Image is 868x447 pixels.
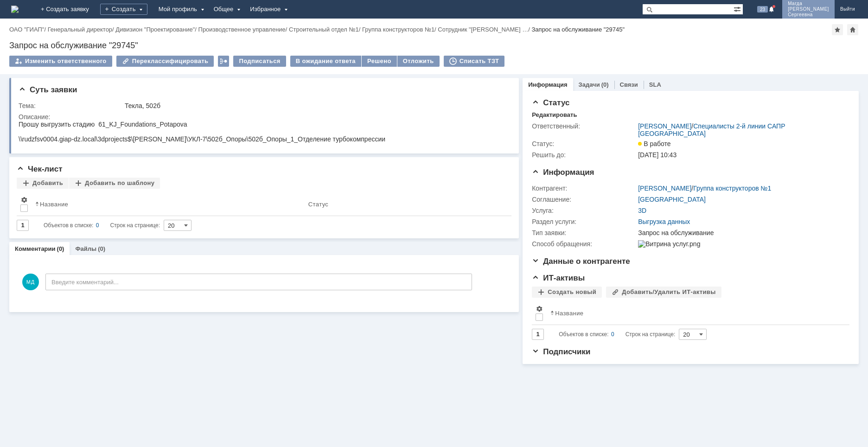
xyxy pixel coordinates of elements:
[115,26,195,33] a: Дивизион "Проектирование"
[9,41,859,50] div: Запрос на обслуживание "29745"
[528,81,567,88] a: Информация
[788,1,829,6] span: Магда
[96,220,99,231] div: 0
[757,6,768,13] span: 23
[638,218,690,225] a: Выгрузка данных
[48,26,112,33] a: Генеральный директор
[693,185,771,192] a: Группа конструкторов №1
[438,26,528,33] a: Сотрудник "[PERSON_NAME] …
[532,111,577,119] div: Редактировать
[601,81,609,88] div: (0)
[19,102,123,109] div: Тема:
[9,26,48,33] div: /
[788,6,829,12] span: [PERSON_NAME]
[638,196,706,203] a: [GEOGRAPHIC_DATA]
[532,196,636,203] div: Соглашение:
[559,329,675,340] i: Строк на странице:
[638,240,700,248] img: Витрина услуг.png
[547,301,842,325] th: Название
[638,122,844,137] div: /
[638,207,646,214] a: 3D
[532,98,569,107] span: Статус
[98,245,105,252] div: (0)
[115,26,198,33] div: /
[638,140,670,147] span: В работе
[555,310,583,317] div: Название
[289,26,362,33] div: /
[9,26,44,33] a: ОАО "ГИАП"
[734,4,743,13] span: Расширенный поиск
[40,201,68,208] div: Название
[638,122,691,130] a: [PERSON_NAME]
[532,26,625,33] div: Запрос на обслуживание "29745"
[532,168,594,177] span: Информация
[44,222,93,229] span: Объектов в списке:
[536,305,543,313] span: Настройки
[532,207,636,214] div: Услуга:
[19,113,507,121] div: Описание:
[75,245,96,252] a: Файлы
[362,26,438,33] div: /
[532,122,636,130] div: Ответственный:
[57,245,64,252] div: (0)
[438,26,531,33] div: /
[308,201,328,208] div: Статус
[532,229,636,236] div: Тип заявки:
[19,85,77,94] span: Суть заявки
[22,274,39,290] span: МД
[620,81,638,88] a: Связи
[638,122,785,137] a: Специалисты 2-й линии САПР [GEOGRAPHIC_DATA]
[532,218,636,225] div: Раздел услуги:
[362,26,434,33] a: Группа конструкторов №1
[44,220,160,231] i: Строк на странице:
[15,245,56,252] a: Комментарии
[638,185,691,192] a: [PERSON_NAME]
[832,24,843,35] div: Добавить в избранное
[638,151,677,159] span: [DATE] 10:43
[17,165,63,173] span: Чек-лист
[11,6,19,13] a: Перейти на домашнюю страницу
[638,185,771,192] div: /
[532,185,636,192] div: Контрагент:
[100,4,147,15] div: Создать
[847,24,858,35] div: Сделать домашней страницей
[289,26,359,33] a: Строительный отдел №1
[198,26,289,33] div: /
[638,229,844,236] div: Запрос на обслуживание
[788,12,829,18] span: Сергеевна
[532,151,636,159] div: Решить до:
[32,192,305,216] th: Название
[48,26,116,33] div: /
[649,81,661,88] a: SLA
[532,140,636,147] div: Статус:
[125,102,505,109] div: Текла, 502б
[532,257,630,266] span: Данные о контрагенте
[579,81,600,88] a: Задачи
[11,6,19,13] img: logo
[305,192,504,216] th: Статус
[532,347,590,356] span: Подписчики
[198,26,286,33] a: Производственное управление
[532,274,585,282] span: ИТ-активы
[218,56,229,67] div: Работа с массовостью
[559,331,608,338] span: Объектов в списке:
[532,240,636,248] div: Способ обращения:
[20,196,28,204] span: Настройки
[611,329,614,340] div: 0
